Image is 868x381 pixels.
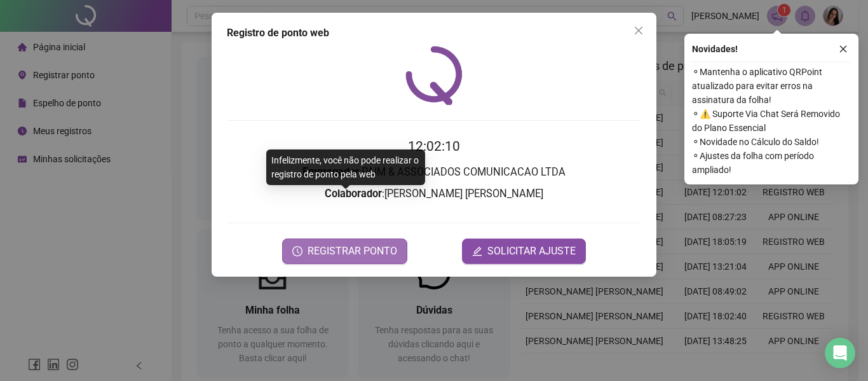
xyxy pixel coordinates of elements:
[308,244,397,259] span: REGISTRAR PONTO
[692,65,851,107] span: ⚬ Mantenha o aplicativo QRPoint atualizado para evitar erros na assinatura da folha!
[472,246,482,256] span: edit
[487,244,576,259] span: SOLICITAR AJUSTE
[692,135,851,149] span: ⚬ Novidade no Cálculo do Saldo!
[692,42,738,56] span: Novidades !
[227,164,641,181] h3: : PAIM & ASSOCIADOS COMUNICACAO LTDA
[462,239,586,264] button: editSOLICITAR AJUSTE
[282,239,407,264] button: REGISTRAR PONTO
[839,45,848,53] span: close
[405,46,463,105] img: QRPoint
[227,186,641,202] h3: : [PERSON_NAME] [PERSON_NAME]
[325,188,382,200] strong: Colaborador
[634,25,644,36] span: close
[825,338,855,368] div: Open Intercom Messenger
[266,149,425,185] div: Infelizmente, você não pode realizar o registro de ponto pela web
[408,139,460,154] time: 12:02:10
[692,149,851,177] span: ⚬ Ajustes da folha com período ampliado!
[227,25,641,41] div: Registro de ponto web
[628,20,649,41] button: Close
[692,107,851,135] span: ⚬ ⚠️ Suporte Via Chat Será Removido do Plano Essencial
[292,246,302,256] span: clock-circle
